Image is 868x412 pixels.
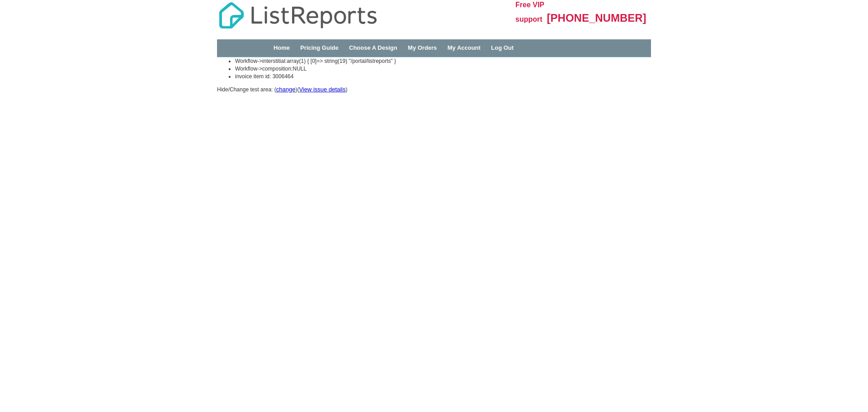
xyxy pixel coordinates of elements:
[408,44,437,51] a: My Orders
[217,57,651,94] div: Hide/Change test area: ( ) ( )
[299,86,345,93] a: View issue details
[300,44,339,51] a: Pricing Guide
[235,57,651,65] li: Workflow->interstitial:array(1) { [0]=> string(19) "/portal/listreports" }
[276,86,296,93] a: change
[349,44,397,51] a: Choose A Design
[274,44,290,51] a: Home
[547,12,646,24] span: [PHONE_NUMBER]
[235,73,651,81] li: invoice item id: 3006464
[448,44,481,51] a: My Account
[491,44,514,51] a: Log Out
[235,65,651,73] li: Workflow->composition:NULL
[515,1,544,23] span: Free VIP support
